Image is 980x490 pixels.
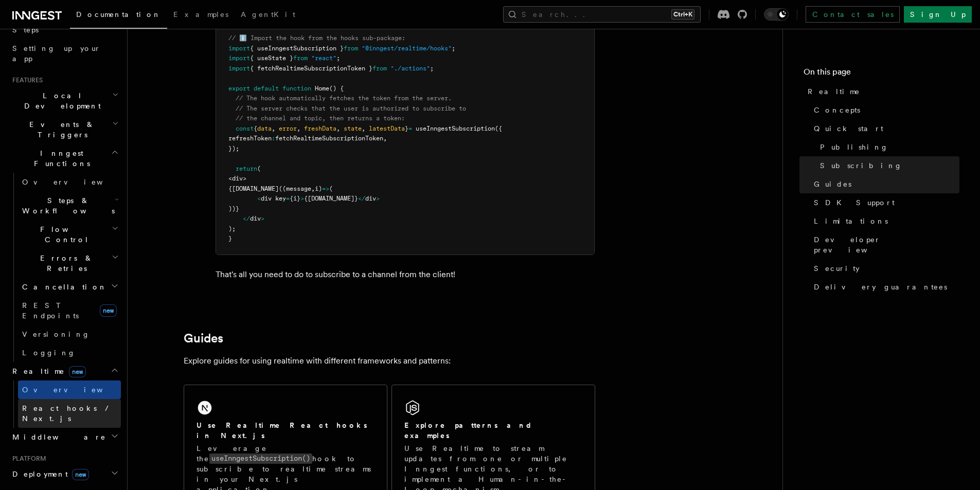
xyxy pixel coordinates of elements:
[495,125,502,132] span: ({
[100,304,117,317] span: new
[232,175,243,182] span: div
[167,3,235,28] a: Examples
[810,193,959,212] a: SDK Support
[250,55,293,62] span: { useState }
[814,216,888,226] span: Limitations
[315,85,329,92] span: Home
[814,179,851,189] span: Guides
[228,135,272,142] span: refreshToken
[250,45,344,52] span: { useInngestSubscription }
[383,135,387,142] span: ,
[8,465,121,483] button: Deploymentnew
[209,453,312,463] code: useInngestSubscription()
[236,165,257,172] span: return
[814,105,860,115] span: Concepts
[8,76,43,84] span: Features
[18,191,121,220] button: Steps & Workflows
[8,119,112,140] span: Events & Triggers
[376,195,380,202] span: >
[503,6,701,23] button: Search...Ctrl+K
[243,175,246,182] span: >
[336,55,340,62] span: ;
[272,135,275,142] span: :
[322,185,329,192] span: =>
[257,195,261,202] span: <
[405,125,408,132] span: }
[18,220,121,249] button: Flow Control
[816,138,959,156] a: Publishing
[820,142,888,152] span: Publishing
[18,249,121,278] button: Errors & Retries
[216,267,595,282] p: That's all you need to do to subscribe to a channel from the client!
[272,125,275,132] span: ,
[8,39,121,68] a: Setting up your app
[279,125,297,132] span: error
[814,234,959,255] span: Developer preview
[22,386,128,394] span: Overview
[197,420,375,441] h2: Use Realtime React hooks in Next.js
[344,45,358,52] span: from
[228,45,250,52] span: import
[70,3,167,29] a: Documentation
[257,165,261,172] span: (
[8,144,121,173] button: Inngest Functions
[810,101,959,119] a: Concepts
[173,10,228,19] span: Examples
[18,224,112,245] span: Flow Control
[18,399,121,428] a: React hooks / Next.js
[300,195,304,202] span: >
[311,55,336,62] span: "react"
[304,125,336,132] span: freshData
[404,420,582,441] h2: Explore patterns and examples
[810,212,959,230] a: Limitations
[72,469,89,480] span: new
[810,259,959,278] a: Security
[22,178,128,186] span: Overview
[814,197,895,208] span: SDK Support
[416,125,495,132] span: useInngestSubscription
[365,195,376,202] span: div
[671,9,694,20] kbd: Ctrl+K
[8,115,121,144] button: Events & Triggers
[184,354,595,368] p: Explore guides for using realtime with different frameworks and patterns:
[18,195,115,216] span: Steps & Workflows
[390,65,430,72] span: "./actions"
[344,125,362,132] span: state
[452,45,455,52] span: ;
[8,380,121,428] div: Realtimenew
[22,301,79,320] span: REST Endpoints
[814,263,860,274] span: Security
[228,235,232,242] span: }
[236,115,405,122] span: // the channel and topic, then returns a token:
[286,195,290,202] span: =
[816,156,959,175] a: Subscribing
[810,119,959,138] a: Quick start
[18,380,121,399] a: Overview
[236,95,452,102] span: // The hook automatically fetches the token from the server.
[18,173,121,191] a: Overview
[243,215,250,222] span: </
[241,10,295,19] span: AgentKit
[362,125,365,132] span: ,
[315,185,322,192] span: i)
[12,44,101,63] span: Setting up your app
[372,65,387,72] span: from
[810,278,959,296] a: Delivery guarantees
[369,125,405,132] span: latestData
[362,45,452,52] span: "@inngest/realtime/hooks"
[76,10,161,19] span: Documentation
[18,282,107,292] span: Cancellation
[814,282,947,292] span: Delivery guarantees
[261,215,264,222] span: >
[228,145,239,152] span: });
[408,125,412,132] span: =
[8,362,121,380] button: Realtimenew
[297,125,300,132] span: ,
[228,55,250,62] span: import
[764,8,789,21] button: Toggle dark mode
[820,160,902,171] span: Subscribing
[236,105,466,112] span: // The server checks that the user is authorized to subscribe to
[8,428,121,446] button: Middleware
[358,195,365,202] span: </
[257,125,272,132] span: data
